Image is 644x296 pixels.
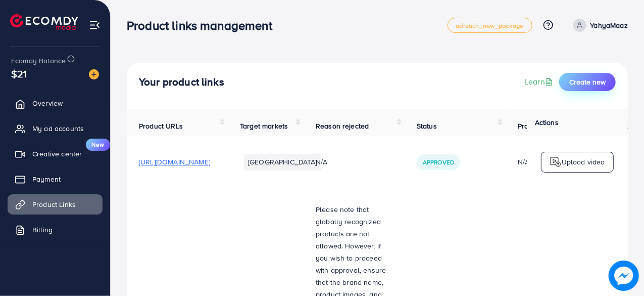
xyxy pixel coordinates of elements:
[127,18,280,33] h3: Product links management
[139,76,224,89] h4: Your product links
[569,19,628,32] a: YahyaMaaz
[559,73,616,91] button: Create new
[518,121,562,131] span: Product video
[569,77,606,87] span: Create new
[417,121,437,131] span: Status
[32,174,61,184] span: Payment
[10,14,78,30] img: logo
[8,93,103,113] a: Overview
[86,139,110,151] span: New
[89,69,99,79] img: image
[8,220,103,240] a: Billing
[612,264,636,288] img: image
[562,156,605,168] p: Upload video
[240,121,288,131] span: Target markets
[524,76,555,88] a: Learn
[550,156,562,168] img: logo
[11,56,66,66] span: Ecomdy Balance
[8,194,103,215] a: Product Links
[456,22,524,29] span: adreach_new_package
[316,157,327,167] span: N/A
[518,157,589,167] div: N/A
[32,98,63,108] span: Overview
[244,154,321,170] li: [GEOGRAPHIC_DATA]
[8,169,103,189] a: Payment
[423,158,454,166] span: Approved
[316,121,369,131] span: Reason rejected
[448,18,532,33] a: adreach_new_package
[32,225,53,235] span: Billing
[11,66,27,81] span: $21
[535,117,559,128] span: Actions
[89,19,101,31] img: menu
[32,199,76,209] span: Product Links
[32,149,82,159] span: Creative center
[32,123,84,134] span: My ad accounts
[590,19,628,31] p: YahyaMaaz
[139,121,183,131] span: Product URLs
[139,157,210,167] span: [URL][DOMAIN_NAME]
[8,144,103,164] a: Creative centerNew
[8,118,103,139] a: My ad accounts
